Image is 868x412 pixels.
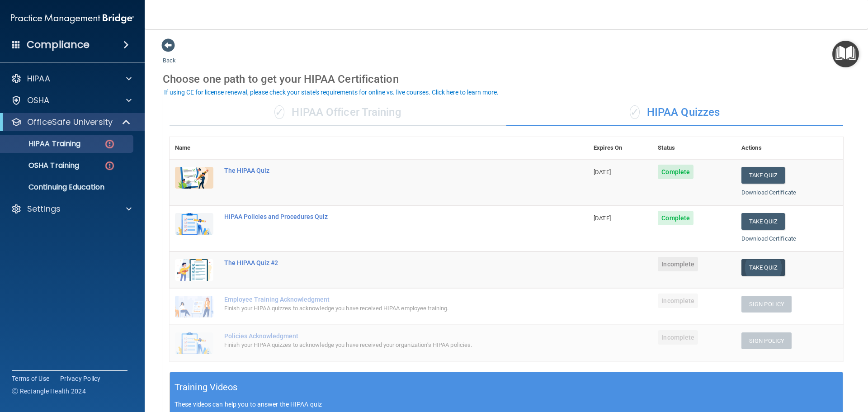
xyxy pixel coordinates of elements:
[11,9,134,28] img: PMB logo
[588,137,652,159] th: Expires On
[274,105,284,119] span: ✓
[11,204,132,214] a: Settings
[175,379,238,395] h5: Training Videos
[27,117,113,128] p: OfficeSafe University
[658,211,693,225] span: Complete
[741,332,792,349] button: Sign Policy
[224,259,543,266] div: The HIPAA Quiz #2
[224,303,543,314] div: Finish your HIPAA quizzes to acknowledge you have received HIPAA employee training.
[736,137,843,159] th: Actions
[170,99,506,126] div: HIPAA Officer Training
[658,257,698,271] span: Incomplete
[741,213,785,230] button: Take Quiz
[6,183,129,192] p: Continuing Education
[506,99,843,126] div: HIPAA Quizzes
[741,296,792,313] button: Sign Policy
[27,73,50,84] p: HIPAA
[652,137,736,159] th: Status
[104,160,115,171] img: danger-circle.6113f641.png
[164,89,499,95] div: If using CE for license renewal, please check your state's requirements for online vs. live cours...
[11,73,132,84] a: HIPAA
[27,95,50,106] p: OSHA
[658,294,698,308] span: Incomplete
[6,161,79,170] p: OSHA Training
[27,38,90,51] h4: Compliance
[175,401,838,408] p: These videos can help you to answer the HIPAA quiz
[170,137,219,159] th: Name
[27,204,61,214] p: Settings
[658,330,698,345] span: Incomplete
[12,387,86,396] span: Ⓒ Rectangle Health 2024
[224,296,543,303] div: Employee Training Acknowledgment
[163,46,176,64] a: Back
[594,169,611,175] span: [DATE]
[224,167,543,174] div: The HIPAA Quiz
[224,332,543,340] div: Policies Acknowledgment
[224,340,543,350] div: Finish your HIPAA quizzes to acknowledge you have received your organization’s HIPAA policies.
[6,139,80,148] p: HIPAA Training
[11,117,131,128] a: OfficeSafe University
[12,374,49,383] a: Terms of Use
[630,105,640,119] span: ✓
[741,259,785,276] button: Take Quiz
[832,41,859,67] button: Open Resource Center
[163,88,500,97] button: If using CE for license renewal, please check your state's requirements for online vs. live cours...
[60,374,101,383] a: Privacy Policy
[741,189,796,196] a: Download Certificate
[11,95,132,106] a: OSHA
[741,167,785,184] button: Take Quiz
[741,235,796,242] a: Download Certificate
[104,138,115,150] img: danger-circle.6113f641.png
[594,215,611,222] span: [DATE]
[224,213,543,220] div: HIPAA Policies and Procedures Quiz
[163,66,850,92] div: Choose one path to get your HIPAA Certification
[658,165,693,179] span: Complete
